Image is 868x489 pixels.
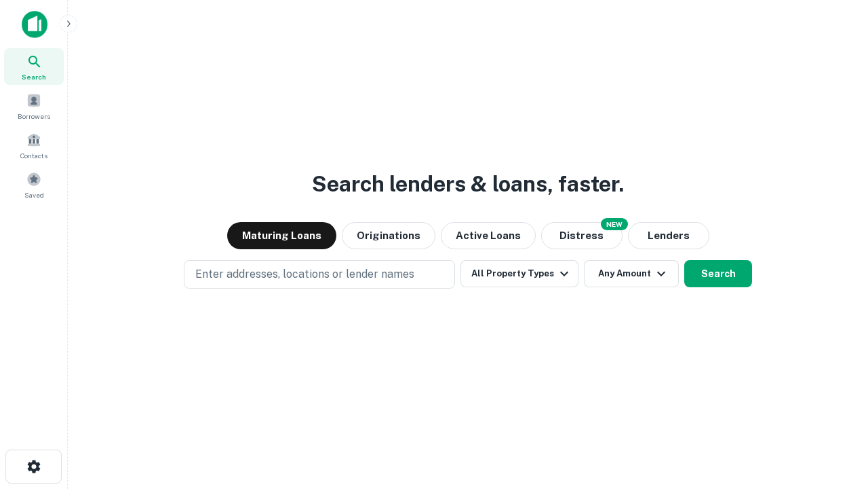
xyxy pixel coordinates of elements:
[684,260,752,287] button: Search
[4,88,64,124] a: Borrowers
[601,218,628,230] div: NEW
[195,266,414,283] p: Enter addresses, locations or lender names
[184,260,455,289] button: Enter addresses, locations or lender names
[24,189,44,200] span: Saved
[342,222,435,249] button: Originations
[4,48,64,85] a: Search
[20,150,47,161] span: Contacts
[460,260,578,287] button: All Property Types
[22,11,47,38] img: capitalize-icon.png
[628,222,709,249] button: Lenders
[584,260,679,287] button: Any Amount
[800,380,868,446] iframe: Chat Widget
[4,166,64,203] a: Saved
[22,71,46,82] span: Search
[541,222,623,249] button: Search distressed loans with lien and other non-mortgage details.
[227,222,336,249] button: Maturing Loans
[441,222,536,249] button: Active Loans
[18,111,50,122] span: Borrowers
[312,168,624,200] h3: Search lenders & loans, faster.
[4,127,64,164] a: Contacts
